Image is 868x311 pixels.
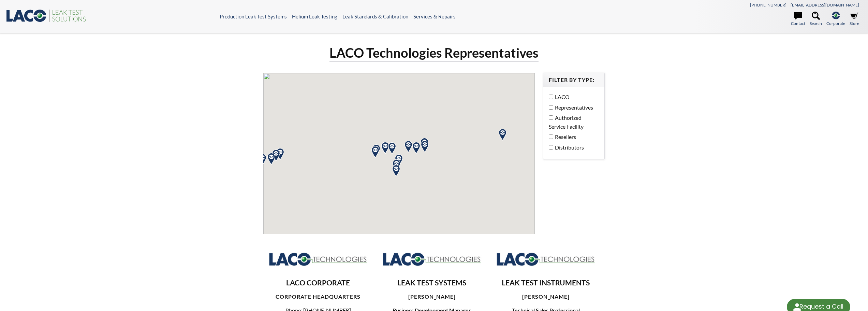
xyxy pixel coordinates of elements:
[220,13,287,19] a: Production Leak Test Systems
[549,143,595,152] label: Distributors
[750,2,786,8] a: [PHONE_NUMBER]
[549,93,595,101] label: LACO
[549,95,553,99] input: LACO
[549,145,553,150] input: Distributors
[826,20,845,27] span: Corporate
[413,13,456,19] a: Services & Repairs
[342,13,408,19] a: Leak Standards & Calibration
[549,135,553,139] input: Resellers
[292,13,337,19] a: Helium Leak Testing
[522,293,570,300] strong: [PERSON_NAME]
[549,113,595,131] label: Authorized Service Facility
[549,103,595,112] label: Representatives
[810,12,822,27] a: Search
[269,278,368,288] h3: LACO CORPORATE
[791,2,859,8] a: [EMAIL_ADDRESS][DOMAIN_NAME]
[329,44,539,62] h1: LACO Technologies Representatives
[549,105,553,110] input: Representatives
[496,278,595,288] h3: LEAK TEST INSTRUMENTS
[791,12,805,27] a: Contact
[269,252,368,266] img: Logo_LACO-TECH_hi-res.jpg
[383,278,482,288] h3: LEAK TEST SYSTEMS
[276,293,361,300] strong: CORPORATE HEADQUARTERS
[408,293,456,300] strong: [PERSON_NAME]
[383,252,482,266] img: Logo_LACO-TECH_hi-res.jpg
[496,252,595,266] img: Logo_LACO-TECH_hi-res.jpg
[549,76,599,84] h4: Filter by Type:
[549,132,595,141] label: Resellers
[850,12,859,27] a: Store
[549,115,553,120] input: Authorized Service Facility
